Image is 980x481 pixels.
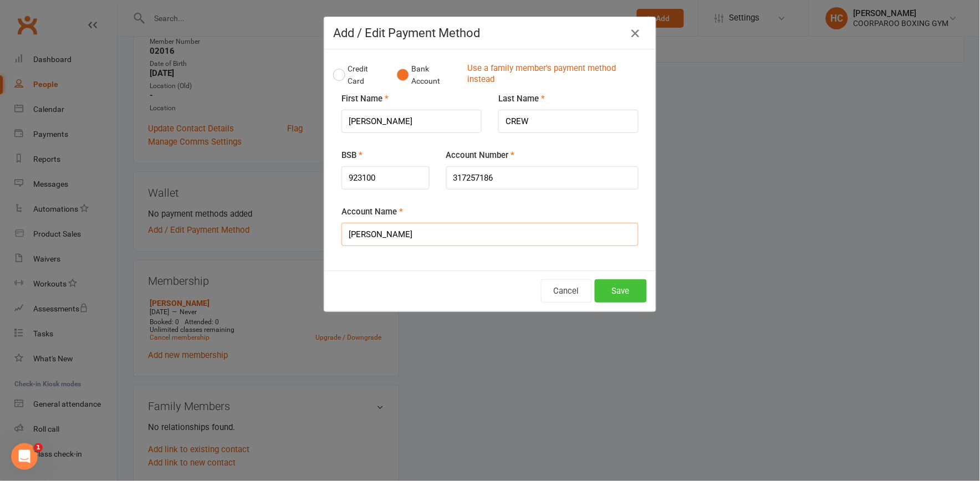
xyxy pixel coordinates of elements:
button: Bank Account [397,58,458,92]
button: Save [595,279,647,303]
span: 1 [34,443,43,452]
h4: Add / Edit Payment Method [333,26,647,40]
label: Last Name [498,92,545,105]
label: BSB [341,149,363,162]
label: Account Number [446,149,515,162]
input: NNNNNN [341,166,430,190]
button: Close [627,24,645,42]
button: Cancel [541,279,592,303]
button: Credit Card [333,58,385,92]
label: First Name [341,92,389,105]
a: Use a family member's payment method instead [467,63,641,88]
iframe: Intercom live chat [11,443,38,470]
label: Account Name [341,205,403,218]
